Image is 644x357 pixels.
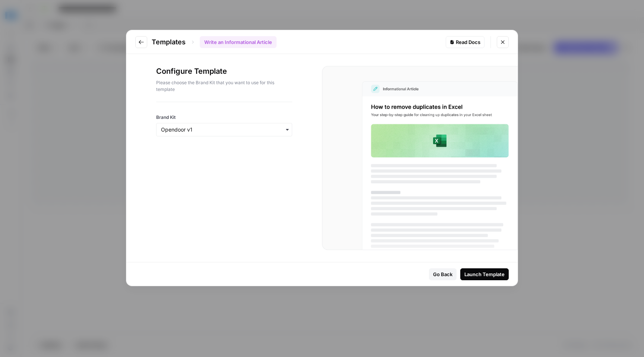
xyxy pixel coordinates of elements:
[161,126,287,133] input: Opendoor v1
[135,36,147,48] button: Go to previous step
[450,38,480,46] div: Read Docs
[460,268,509,280] button: Launch Template
[156,66,292,102] div: Configure Template
[446,36,484,48] a: Read Docs
[433,271,452,278] div: Go Back
[156,114,292,121] label: Brand Kit
[464,271,505,278] div: Launch Template
[429,268,457,280] button: Go Back
[156,79,292,93] p: Please choose the Brand Kit that you want to use for this template
[497,36,509,48] button: Close modal
[152,36,277,48] div: Templates
[200,36,277,48] div: Write an Informational Article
